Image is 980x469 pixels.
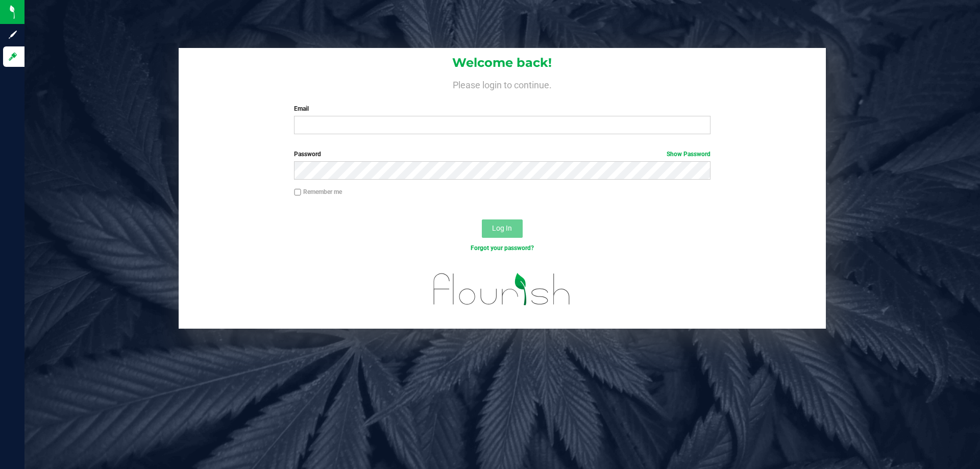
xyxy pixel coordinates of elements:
[179,78,826,90] h4: Please login to continue.
[471,244,534,252] a: Forgot your password?
[8,52,18,62] inline-svg: Log in
[492,224,512,232] span: Log In
[294,189,301,196] input: Remember me
[482,219,523,238] button: Log In
[667,151,710,158] a: Show Password
[294,104,710,113] label: Email
[179,56,826,69] h1: Welcome back!
[294,187,342,196] label: Remember me
[8,30,18,40] inline-svg: Sign up
[294,151,321,158] span: Password
[421,263,583,315] img: flourish_logo.svg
